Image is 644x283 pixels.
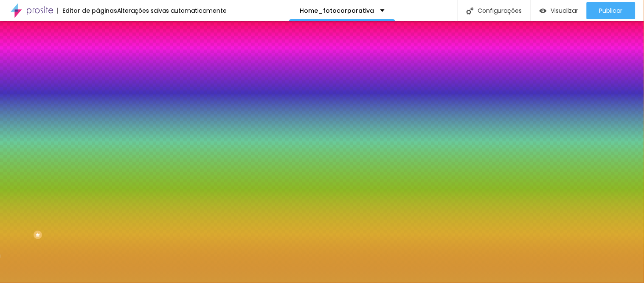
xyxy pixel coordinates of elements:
div: Editor de páginas [57,8,117,14]
div: Alterações salvas automaticamente [117,8,227,14]
button: Visualizar [531,2,587,19]
span: Publicar [599,7,623,14]
img: view-1.svg [540,7,547,14]
span: Visualizar [551,7,578,14]
img: Icone [467,7,474,14]
p: Home_fotocorporativa [300,8,374,14]
button: Publicar [587,2,636,19]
